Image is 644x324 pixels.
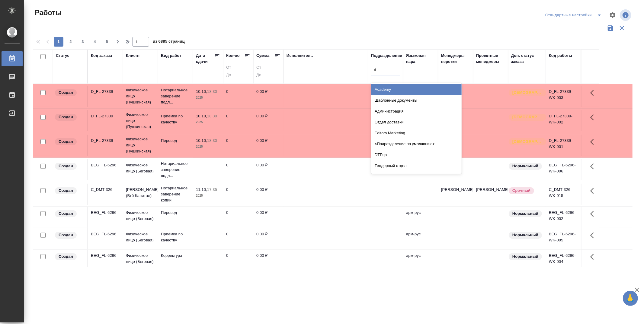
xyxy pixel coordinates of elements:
[546,228,581,249] td: BEG_FL-6296-WK-005
[223,184,253,205] td: 0
[544,10,605,20] div: split button
[196,138,207,143] p: 10.10,
[91,162,120,168] div: BEG_FL-6296
[126,136,155,154] p: Физическое лицо (Пушкинская)
[587,250,601,264] button: Здесь прячутся важные кнопки
[620,9,633,21] span: Посмотреть информацию
[371,160,462,171] div: Тендерный отдел
[625,292,636,305] span: 🙏
[78,37,88,47] button: 3
[512,114,543,120] p: [DEMOGRAPHIC_DATA]
[441,53,470,65] div: Менеджеры верстки
[253,207,284,228] td: 0,00 ₽
[91,53,112,59] div: Код заказа
[223,110,253,131] td: 0
[196,53,214,65] div: Дата сдачи
[207,89,217,94] p: 18:30
[59,188,73,194] p: Создан
[546,135,581,156] td: D_FL-27339-WK-001
[226,53,240,59] div: Кол-во
[161,138,190,144] p: Перевод
[78,39,88,45] span: 3
[512,163,538,169] p: Нормальный
[253,250,284,271] td: 0,00 ₽
[371,171,462,182] div: DTPlight
[587,135,601,149] button: Здесь прячутся важные кнопки
[623,291,638,306] button: 🙏
[54,253,84,261] div: Заказ еще не согласован с клиентом, искать исполнителей рано
[102,39,112,45] span: 5
[253,110,284,131] td: 0,00 ₽
[126,87,155,105] p: Физическое лицо (Пушкинская)
[546,207,581,228] td: BEG_FL-6296-WK-002
[223,159,253,180] td: 0
[126,210,155,222] p: Физическое лицо (Беговая)
[371,84,462,95] div: Academy
[153,38,185,47] span: из 6885 страниц
[91,89,120,95] div: D_FL-27339
[66,37,75,47] button: 2
[253,184,284,205] td: 0,00 ₽
[66,39,75,45] span: 2
[371,106,462,117] div: Администрация
[587,228,601,243] button: Здесь прячутся важные кнопки
[54,113,84,121] div: Заказ еще не согласован с клиентом, искать исполнителей рано
[546,110,581,131] td: D_FL-27339-WK-002
[226,64,250,72] input: От
[196,89,207,94] p: 10.10,
[126,231,155,243] p: Физическое лицо (Беговая)
[161,185,190,203] p: Нотариальное заверение копии
[587,159,601,174] button: Здесь прячутся важные кнопки
[253,159,284,180] td: 0,00 ₽
[59,139,73,145] p: Создан
[473,184,508,205] td: [PERSON_NAME]
[549,53,572,59] div: Код работы
[616,22,628,34] button: Сбросить фильтры
[59,114,73,120] p: Создан
[54,210,84,218] div: Заказ еще не согласован с клиентом, искать исполнителей рано
[476,53,505,65] div: Проектные менеджеры
[287,53,313,59] div: Исполнитель
[587,184,601,198] button: Здесь прячутся важные кнопки
[546,184,581,205] td: C_DMT-326-WK-015
[33,8,62,18] span: Работы
[126,112,155,130] p: Физическое лицо (Пушкинская)
[54,89,84,97] div: Заказ еще не согласован с клиентом, искать исполнителей рано
[59,90,73,96] p: Создан
[512,232,538,238] p: Нормальный
[207,138,217,143] p: 18:30
[91,187,120,193] div: C_DMT-326
[512,254,538,260] p: Нормальный
[54,231,84,239] div: Заказ еще не согласован с клиентом, искать исполнителей рано
[91,231,120,237] div: BEG_FL-6296
[256,64,280,72] input: От
[406,53,435,65] div: Языковая пара
[161,253,190,259] p: Корректура
[161,113,190,125] p: Приёмка по качеству
[223,228,253,249] td: 0
[91,253,120,259] div: BEG_FL-6296
[196,187,207,192] p: 11.10,
[126,53,140,59] div: Клиент
[59,211,73,217] p: Создан
[91,138,120,144] div: D_FL-27339
[253,228,284,249] td: 0,00 ₽
[605,8,620,22] span: Настроить таблицу
[546,159,581,180] td: BEG_FL-6296-WK-006
[54,138,84,146] div: Заказ еще не согласован с клиентом, искать исполнителей рано
[223,250,253,271] td: 0
[126,253,155,265] p: Физическое лицо (Беговая)
[587,86,601,100] button: Здесь прячутся важные кнопки
[587,207,601,221] button: Здесь прячутся важные кнопки
[196,193,220,199] p: 2025
[126,187,155,199] p: [PERSON_NAME] (Втб Капитал)
[223,135,253,156] td: 0
[512,90,543,96] p: [DEMOGRAPHIC_DATA]
[546,250,581,271] td: BEG_FL-6296-WK-004
[54,187,84,195] div: Заказ еще не согласован с клиентом, искать исполнителей рано
[371,53,402,59] div: Подразделение
[90,39,100,45] span: 4
[256,53,269,59] div: Сумма
[256,72,280,79] input: До
[91,210,120,216] div: BEG_FL-6296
